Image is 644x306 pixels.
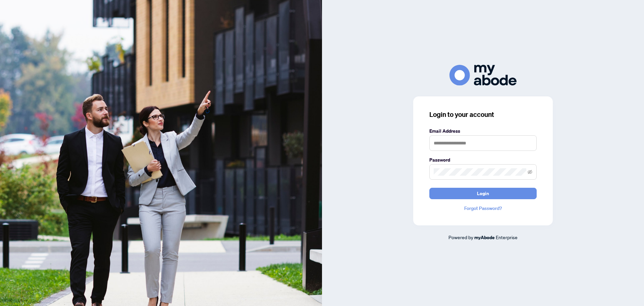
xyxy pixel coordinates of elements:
[429,127,537,135] label: Email Address
[474,234,495,241] a: myAbode
[477,188,489,199] span: Login
[429,188,537,199] button: Login
[429,205,537,212] a: Forgot Password?
[429,110,537,119] h3: Login to your account
[528,170,532,174] span: eye-invisible
[429,156,537,164] label: Password
[449,65,517,85] img: ma-logo
[496,234,518,240] span: Enterprise
[448,234,473,240] span: Powered by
